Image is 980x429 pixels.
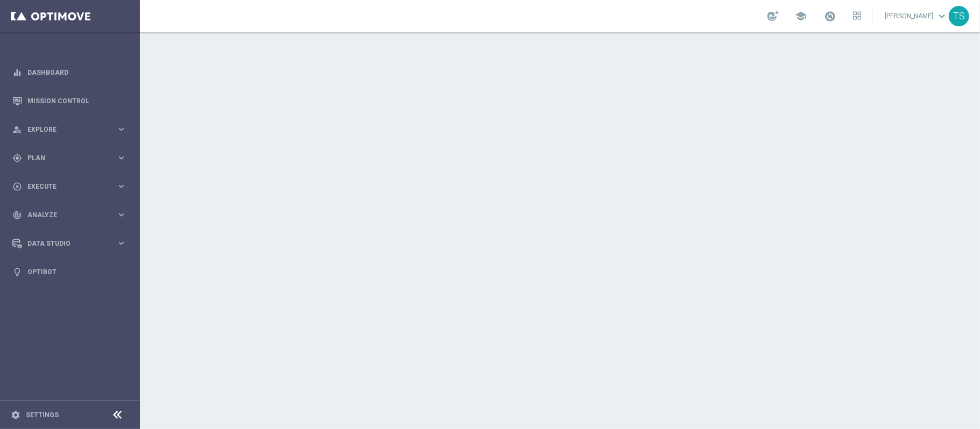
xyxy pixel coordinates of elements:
i: keyboard_arrow_right [116,181,126,191]
div: Optibot [12,258,126,286]
button: lightbulb Optibot [12,268,127,276]
a: [PERSON_NAME]keyboard_arrow_down [884,8,949,24]
div: Analyze [12,210,116,220]
a: Optibot [27,258,126,286]
span: Execute [27,183,116,190]
button: play_circle_outline Execute keyboard_arrow_right [12,182,127,191]
i: keyboard_arrow_right [116,153,126,163]
span: Data Studio [27,240,116,247]
span: Analyze [27,212,116,218]
div: Explore [12,125,116,134]
div: Dashboard [12,58,126,87]
div: Execute [12,182,116,191]
i: track_changes [12,210,22,220]
span: Plan [27,155,116,161]
i: keyboard_arrow_right [116,124,126,134]
i: keyboard_arrow_right [116,210,126,220]
i: lightbulb [12,267,22,277]
i: play_circle_outline [12,182,22,191]
i: equalizer [12,68,22,77]
a: Mission Control [27,87,126,115]
button: gps_fixed Plan keyboard_arrow_right [12,154,127,162]
div: Data Studio [12,239,116,248]
a: Dashboard [27,58,126,87]
button: track_changes Analyze keyboard_arrow_right [12,211,127,219]
span: keyboard_arrow_down [936,10,948,22]
button: Data Studio keyboard_arrow_right [12,239,127,248]
button: person_search Explore keyboard_arrow_right [12,125,127,134]
i: gps_fixed [12,153,22,163]
span: school [795,10,807,22]
a: Settings [26,412,59,418]
span: Explore [27,126,116,133]
div: Plan [12,153,116,163]
i: settings [11,410,20,420]
button: Mission Control [12,97,127,105]
i: person_search [12,125,22,134]
div: Mission Control [12,87,126,115]
button: equalizer Dashboard [12,68,127,77]
div: TS [949,6,969,26]
i: keyboard_arrow_right [116,238,126,248]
